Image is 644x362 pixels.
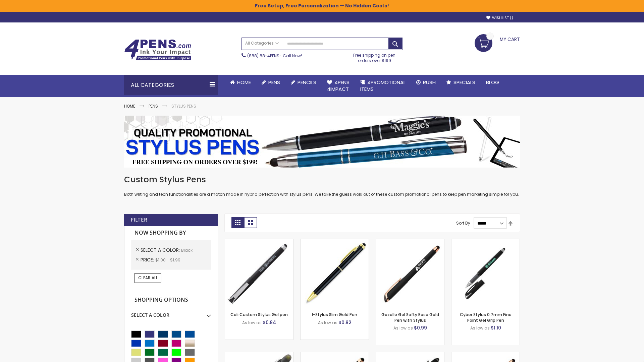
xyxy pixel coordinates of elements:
[124,39,191,61] img: 4Pens Custom Pens and Promotional Products
[301,239,369,244] a: I-Stylus Slim Gold-Black
[141,256,155,263] span: Price
[423,79,436,86] span: Rush
[456,220,470,226] label: Sort By
[486,79,499,86] span: Blog
[346,50,403,63] div: Free shipping on pen orders over $199
[451,239,520,244] a: Cyber Stylus 0.7mm Fine Point Gel Grip Pen-Black
[360,79,406,93] span: 4PROMOTIONAL ITEMS
[131,216,147,224] strong: Filter
[451,239,520,307] img: Cyber Stylus 0.7mm Fine Point Gel Grip Pen-Black
[131,293,211,307] strong: Shopping Options
[298,79,316,86] span: Pencils
[411,75,441,90] a: Rush
[355,75,411,97] a: 4PROMOTIONALITEMS
[301,239,369,307] img: I-Stylus Slim Gold-Black
[141,247,181,253] span: Select A Color
[242,320,262,325] span: As low as
[322,75,355,97] a: 4Pens4impact
[171,103,196,109] strong: Stylus Pens
[155,257,180,263] span: $1.00 - $1.99
[451,352,520,358] a: Gazelle Gel Softy Rose Gold Pen with Stylus - ColorJet-Black
[131,307,211,318] div: Select A Color
[481,75,504,90] a: Blog
[393,325,413,331] span: As low as
[486,15,513,20] a: Wishlist
[230,312,288,317] a: Cali Custom Stylus Gel pen
[231,217,244,228] strong: Grid
[376,352,444,358] a: Custom Soft Touch® Metal Pens with Stylus-Black
[327,79,350,93] span: 4Pens 4impact
[242,38,282,49] a: All Categories
[247,53,279,59] a: (888) 88-4PENS
[124,174,520,185] h1: Custom Stylus Pens
[225,239,293,244] a: Cali Custom Stylus Gel pen-Black
[285,75,322,90] a: Pencils
[470,325,490,331] span: As low as
[441,75,481,90] a: Specials
[381,312,439,323] a: Gazelle Gel Softy Rose Gold Pen with Stylus
[268,79,280,86] span: Pens
[312,312,357,317] a: I-Stylus Slim Gold Pen
[245,41,279,46] span: All Categories
[301,352,369,358] a: Islander Softy Rose Gold Gel Pen with Stylus-Black
[376,239,444,244] a: Gazelle Gel Softy Rose Gold Pen with Stylus-Black
[453,79,475,86] span: Specials
[237,79,251,86] span: Home
[491,324,501,331] span: $1.10
[225,352,293,358] a: Souvenir® Jalan Highlighter Stylus Pen Combo-Black
[124,174,520,197] div: Both writing and tech functionalities are a match made in hybrid perfection with stylus pens. We ...
[131,226,211,240] strong: Now Shopping by
[124,103,135,109] a: Home
[181,247,193,253] span: Black
[247,53,302,59] span: - Call Now!
[256,75,285,90] a: Pens
[135,273,161,283] a: Clear All
[376,239,444,307] img: Gazelle Gel Softy Rose Gold Pen with Stylus-Black
[225,75,256,90] a: Home
[263,319,276,326] span: $0.84
[225,239,293,307] img: Cali Custom Stylus Gel pen-Black
[338,319,352,326] span: $0.82
[149,103,158,109] a: Pens
[414,324,427,331] span: $0.99
[460,312,512,323] a: Cyber Stylus 0.7mm Fine Point Gel Grip Pen
[124,116,520,168] img: Stylus Pens
[138,275,158,281] span: Clear All
[124,75,218,95] div: All Categories
[318,320,337,325] span: As low as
